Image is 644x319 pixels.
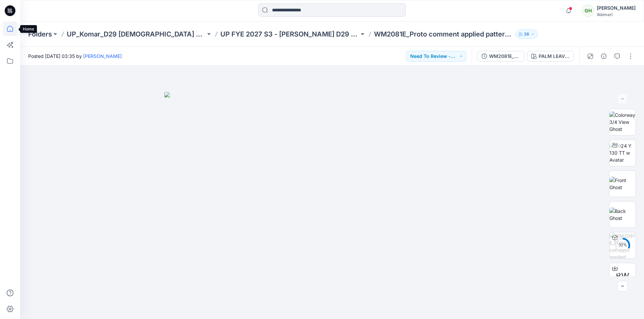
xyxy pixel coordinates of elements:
[28,53,122,60] span: Posted [DATE] 03:35 by
[609,232,636,258] img: WM2081E_Proto comment applied pattern_REV1 PALM LEAVES V2 CW9 WINTER WHITE
[616,270,629,282] span: BW
[539,53,570,60] div: PALM LEAVES V2 CW9 WINTER WHITE
[516,29,538,39] button: 36
[597,12,636,17] div: Walmart
[374,29,513,39] p: WM2081E_Proto comment applied pattern_COLORWAY
[489,53,520,60] div: WM2081E_Proto comment applied pattern_REV1
[220,29,359,39] a: UP FYE 2027 S3 - [PERSON_NAME] D29 [DEMOGRAPHIC_DATA] Sleepwear
[609,208,636,222] img: Back Ghost
[477,51,524,62] button: WM2081E_Proto comment applied pattern_REV1
[28,29,52,39] a: Folders
[609,142,636,163] img: 2024 Y 130 TT w Avatar
[582,5,594,17] div: GH
[614,242,631,248] div: 32 %
[609,111,636,133] img: Colorway 3/4 View Ghost
[524,30,529,38] p: 36
[597,4,636,12] div: [PERSON_NAME]
[598,51,609,62] button: Details
[67,29,206,39] a: UP_Komar_D29 [DEMOGRAPHIC_DATA] Sleep
[527,51,574,62] button: PALM LEAVES V2 CW9 WINTER WHITE
[83,53,122,59] a: [PERSON_NAME]
[609,177,636,191] img: Front Ghost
